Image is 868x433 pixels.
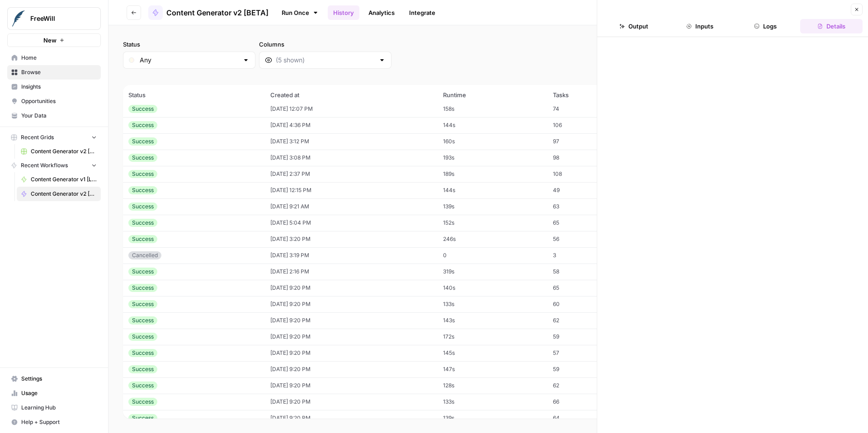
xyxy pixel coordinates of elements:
span: Usage [21,389,97,397]
span: Recent Workflows [21,161,68,169]
th: Tasks [547,85,634,105]
span: Your Data [21,112,97,120]
td: 56 [547,231,634,247]
a: Integrate [404,5,441,20]
a: Content Generator v2 [DRAFT] Test [17,144,101,159]
button: Help + Support [7,415,101,429]
div: Success [128,333,157,341]
td: 3 [547,247,634,264]
td: [DATE] 3:19 PM [265,247,438,264]
div: Success [128,235,157,243]
span: Learning Hub [21,404,97,412]
a: Your Data [7,108,101,123]
div: Success [128,268,157,276]
td: 66 [547,394,634,410]
input: Any [140,56,239,65]
td: 106 [547,117,634,133]
td: 139s [438,410,547,426]
button: Inputs [669,19,731,33]
span: FreeWill [30,14,85,23]
td: 65 [547,215,634,231]
td: 98 [547,150,634,166]
span: Opportunities [21,97,97,105]
div: Success [128,398,157,406]
span: Settings [21,375,97,383]
td: [DATE] 9:20 PM [265,361,438,377]
label: Status [123,40,255,49]
div: Success [128,137,157,146]
a: Content Generator v2 [BETA] [17,187,101,201]
a: Content Generator v1 [LIVE] [17,172,101,187]
td: 152s [438,215,547,231]
td: 108 [547,166,634,182]
div: Success [128,414,157,422]
span: Recent Grids [21,133,54,141]
span: Browse [21,68,97,76]
div: Success [128,284,157,292]
td: [DATE] 4:36 PM [265,117,438,133]
a: Run Once [276,5,324,20]
a: Settings [7,372,101,386]
div: Success [128,105,157,113]
span: Content Generator v2 [DRAFT] Test [31,147,97,155]
div: Success [128,349,157,357]
td: [DATE] 9:20 PM [265,410,438,426]
td: 319s [438,264,547,280]
td: [DATE] 12:15 PM [265,182,438,198]
td: [DATE] 9:20 PM [265,345,438,361]
td: 64 [547,410,634,426]
td: 128s [438,377,547,394]
span: Help + Support [21,418,97,426]
td: 189s [438,166,547,182]
td: 144s [438,117,547,133]
div: Success [128,154,157,162]
td: 60 [547,296,634,312]
a: Insights [7,80,101,94]
td: 58 [547,264,634,280]
td: 63 [547,198,634,215]
td: [DATE] 3:20 PM [265,231,438,247]
span: Home [21,54,97,62]
button: Details [800,19,863,33]
td: 172s [438,329,547,345]
div: Success [128,316,157,325]
td: 65 [547,280,634,296]
td: 139s [438,198,547,215]
td: 144s [438,182,547,198]
td: [DATE] 9:20 PM [265,377,438,394]
td: [DATE] 5:04 PM [265,215,438,231]
td: 49 [547,182,634,198]
button: Workspace: FreeWill [7,7,101,30]
div: Success [128,202,157,211]
div: Cancelled [128,251,161,259]
td: [DATE] 2:37 PM [265,166,438,182]
td: 62 [547,312,634,329]
div: Success [128,170,157,178]
td: 59 [547,361,634,377]
td: [DATE] 9:20 PM [265,312,438,329]
img: FreeWill Logo [10,10,27,27]
a: Opportunities [7,94,101,108]
td: 246s [438,231,547,247]
a: History [328,5,359,20]
td: 62 [547,377,634,394]
td: [DATE] 9:20 PM [265,329,438,345]
span: New [43,36,57,45]
input: (5 shown) [276,56,375,65]
td: 133s [438,296,547,312]
button: New [7,33,101,47]
td: 158s [438,101,547,117]
td: 59 [547,329,634,345]
span: (356 records) [123,69,854,85]
td: 147s [438,361,547,377]
td: [DATE] 9:21 AM [265,198,438,215]
a: Home [7,51,101,65]
td: 145s [438,345,547,361]
a: Browse [7,65,101,80]
button: Output [603,19,665,33]
td: [DATE] 12:07 PM [265,101,438,117]
div: Success [128,219,157,227]
td: [DATE] 9:20 PM [265,280,438,296]
a: Analytics [363,5,400,20]
td: [DATE] 9:20 PM [265,296,438,312]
